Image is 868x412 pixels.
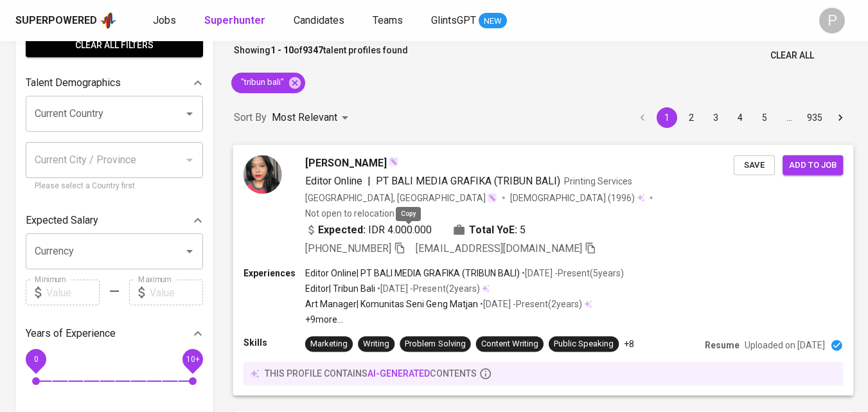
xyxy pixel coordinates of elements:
span: Jobs [153,14,176,26]
div: Writing [363,338,389,350]
span: Editor Online [305,174,362,186]
p: Talent Demographics [26,75,121,91]
button: Go to page 2 [681,107,702,128]
div: IDR 4.000.000 [305,222,432,237]
img: magic_wand.svg [487,192,497,202]
button: Go to page 4 [730,107,750,128]
span: [DEMOGRAPHIC_DATA] [510,191,608,204]
p: Editor Online | PT BALI MEDIA GRAFIKA (TRIBUN BALI) [305,267,520,280]
p: Showing of talent profiles found [234,44,408,67]
div: Marketing [310,338,348,350]
p: Years of Experience [26,326,116,341]
p: • [DATE] - Present ( 5 years ) [520,267,624,280]
span: 5 [520,222,526,237]
div: Public Speaking [554,338,614,350]
span: | [368,173,371,188]
span: "tribun bali" [231,76,292,89]
p: +8 [624,337,634,350]
div: (1996) [510,191,645,204]
div: Content Writing [481,338,538,350]
button: Clear All [765,44,819,67]
div: Superpowered [15,13,97,28]
span: PT BALI MEDIA GRAFIKA (TRIBUN BALI) [376,174,560,186]
img: magic_wand.svg [388,156,398,166]
p: Editor | Tribun Bali [305,282,375,295]
div: Problem Solving [405,338,465,350]
b: 9347 [303,45,323,55]
span: Printing Services [564,175,632,186]
nav: pagination navigation [630,107,853,128]
a: [PERSON_NAME]Editor Online|PT BALI MEDIA GRAFIKA (TRIBUN BALI)Printing Services[GEOGRAPHIC_DATA],... [234,145,853,395]
span: [PERSON_NAME] [305,155,387,170]
span: Teams [373,14,403,26]
p: Uploaded on [DATE] [745,339,825,352]
b: Total YoE: [469,222,517,237]
span: Clear All filters [36,37,193,53]
img: app logo [100,11,117,30]
p: +9 more ... [305,313,624,326]
button: Go to next page [830,107,851,128]
input: Value [46,280,100,305]
p: Resume [705,339,740,352]
button: Save [734,155,775,175]
button: page 1 [657,107,677,128]
div: Talent Demographics [26,70,203,96]
span: [PHONE_NUMBER] [305,242,391,254]
button: Add to job [783,155,843,175]
span: 10+ [186,355,199,364]
img: ad52f96336029b4e28d218e57606b2cd.jpg [244,155,282,193]
div: [GEOGRAPHIC_DATA], [GEOGRAPHIC_DATA] [305,191,497,204]
p: Not open to relocation [305,206,394,219]
button: Open [181,242,199,260]
div: … [779,111,799,124]
a: Superpoweredapp logo [15,11,117,30]
a: Candidates [294,13,347,29]
div: Expected Salary [26,208,203,233]
a: Jobs [153,13,179,29]
button: Go to page 3 [705,107,726,128]
div: P [819,8,845,33]
div: Years of Experience [26,321,203,346]
a: GlintsGPT NEW [431,13,507,29]
span: 0 [33,355,38,364]
p: Most Relevant [272,110,337,125]
p: Expected Salary [26,213,98,228]
button: Go to page 935 [803,107,826,128]
div: Most Relevant [272,106,353,130]
input: Value [150,280,203,305]
p: Art Manager | Komunitas Seni Geng Matjan [305,298,478,310]
a: Superhunter [204,13,268,29]
span: [EMAIL_ADDRESS][DOMAIN_NAME] [416,242,582,254]
a: Teams [373,13,405,29]
p: Please select a Country first [35,180,194,193]
p: • [DATE] - Present ( 2 years ) [478,298,582,310]
span: Save [740,157,768,172]
span: Candidates [294,14,344,26]
p: Sort By [234,110,267,125]
b: 1 - 10 [270,45,294,55]
p: Skills [244,336,305,349]
span: AI-generated [368,368,430,379]
span: GlintsGPT [431,14,476,26]
span: NEW [479,15,507,28]
p: • [DATE] - Present ( 2 years ) [375,282,479,295]
p: Experiences [244,267,305,280]
span: Clear All [770,48,814,64]
button: Go to page 5 [754,107,775,128]
p: this profile contains contents [265,367,477,380]
button: Open [181,105,199,123]
b: Expected: [318,222,366,237]
span: Add to job [789,157,837,172]
button: Clear All filters [26,33,203,57]
div: "tribun bali" [231,73,305,93]
b: Superhunter [204,14,265,26]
